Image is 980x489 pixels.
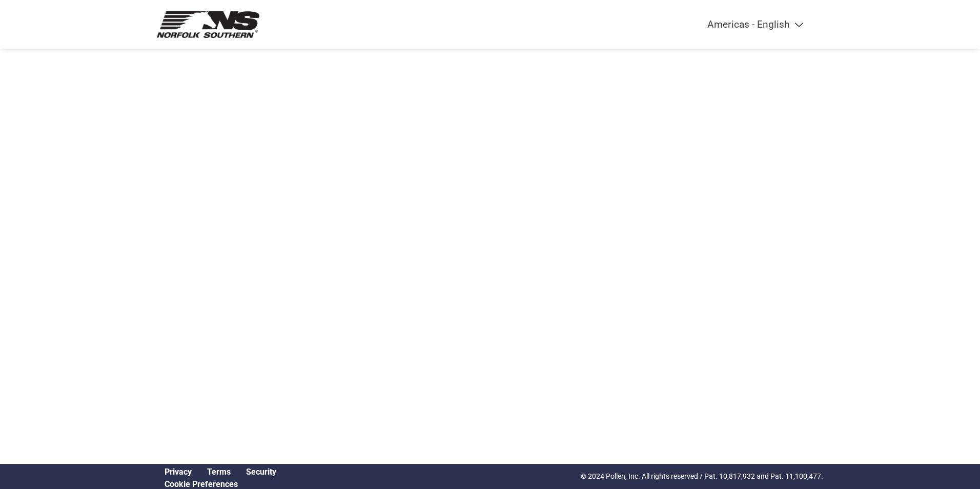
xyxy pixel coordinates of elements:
a: Terms [207,467,231,477]
a: Cookie Preferences, opens a dedicated popup modal window [165,479,238,489]
a: Privacy [165,467,192,477]
div: Open Cookie Preferences Modal [157,479,284,489]
img: Norfolk Southern [157,10,259,38]
p: © 2024 Pollen, Inc. All rights reserved / Pat. 10,817,932 and Pat. 11,100,477. [581,471,823,482]
a: Security [246,467,276,477]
